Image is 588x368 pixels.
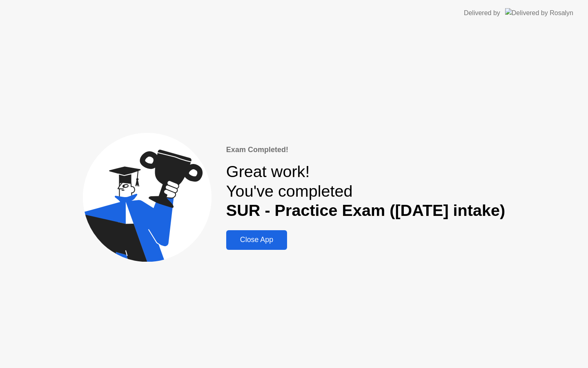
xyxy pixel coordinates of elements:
button: Close App [226,230,287,250]
img: Delivered by Rosalyn [505,8,573,18]
div: Exam Completed! [226,144,505,155]
div: Close App [229,236,285,244]
div: Great work! You've completed [226,162,505,220]
div: Delivered by [464,8,500,18]
b: SUR - Practice Exam ([DATE] intake) [226,201,505,219]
